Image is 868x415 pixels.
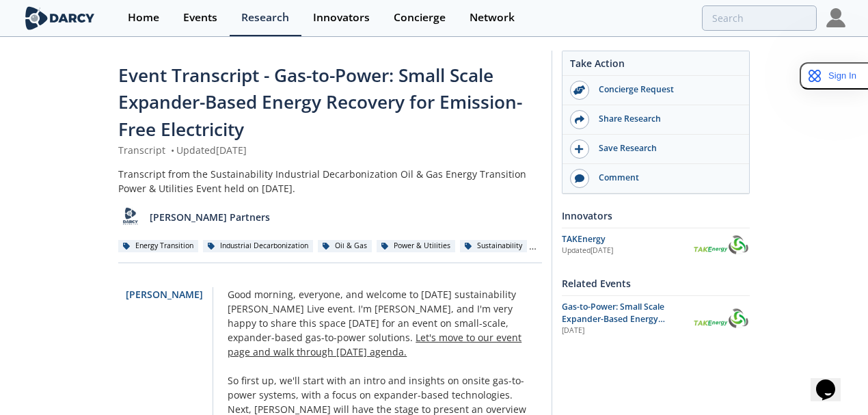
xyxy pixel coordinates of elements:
div: Transcript from the Sustainability Industrial Decarbonization Oil & Gas Energy Transition Power &... [118,167,542,196]
img: TAKEnergy [692,235,750,256]
span: So first up, we'll start with an intro and insights on onsite gas-to-power systems, with a focus ... [228,374,524,401]
span: Let's move to our event page and walk through [DATE] agenda. [228,331,521,358]
div: Related Events [562,271,750,295]
div: [DATE] [562,325,683,336]
div: Home [128,12,159,23]
div: TAKEnergy [562,233,692,245]
div: Oil & Gas [318,240,372,252]
span: I'm [PERSON_NAME], and I'm very happy to share this space [DATE] for an event on small-scale, exp... [228,302,513,344]
input: Advanced Search [702,5,817,31]
div: Share Research [589,113,742,125]
div: Comment [589,172,742,184]
img: TAKEnergy [692,308,750,329]
div: Events [183,12,217,23]
div: Network [470,12,515,23]
img: Profile [826,8,845,27]
a: Gas-to-Power: Small Scale Expander-Based Energy Recovery for Emission-Free Electricity [DATE] TAK... [562,301,750,337]
span: Gas-to-Power: Small Scale Expander-Based Energy Recovery for Emission-Free Electricity [562,301,670,350]
div: Power & Utilities [377,240,455,252]
div: Industrial Decarbonization [203,240,313,252]
div: Innovators [562,204,750,228]
div: Save Research [589,142,742,155]
div: Take Action [562,56,749,76]
img: logo-wide.svg [23,6,97,30]
div: Sustainability [460,240,527,252]
p: [PERSON_NAME] Partners [150,210,270,224]
div: Innovators [313,12,370,23]
div: Energy Transition [118,240,198,252]
iframe: chat widget [811,360,854,401]
span: • [168,144,176,157]
div: Concierge [394,12,446,23]
a: TAKEnergy Updated[DATE] TAKEnergy [562,233,750,257]
div: Research [241,12,289,23]
span: Good morning, everyone, and welcome to [DATE] sustainability [PERSON_NAME] Live event. [228,288,516,315]
span: Event Transcript - Gas-to-Power: Small Scale Expander-Based Energy Recovery for Emission-Free Ele... [118,63,522,142]
div: Updated [DATE] [562,245,692,256]
div: Concierge Request [589,83,742,96]
div: [PERSON_NAME] [126,287,213,302]
div: Transcript Updated [DATE] [118,143,542,157]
